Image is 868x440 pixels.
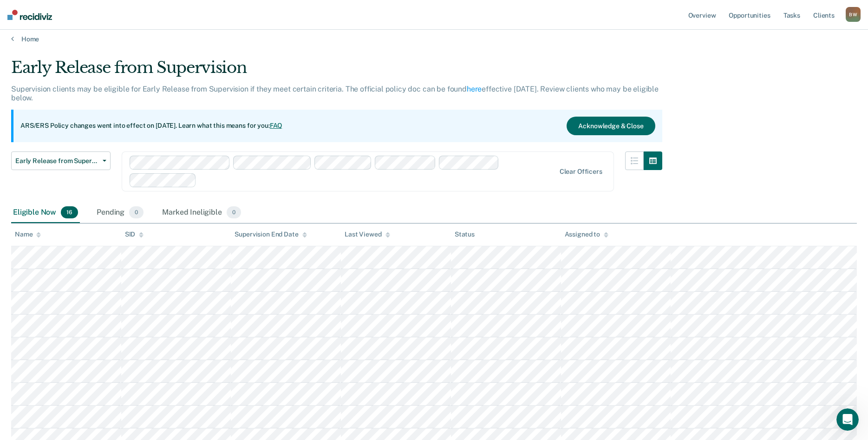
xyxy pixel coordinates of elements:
[11,85,659,102] p: Supervision clients may be eligible for Early Release from Supervision if they meet certain crite...
[61,206,78,218] span: 16
[227,206,241,218] span: 0
[125,230,144,238] div: SID
[7,10,52,20] img: Recidiviz
[15,230,41,238] div: Name
[235,230,307,238] div: Supervision End Date
[11,58,662,85] div: Early Release from Supervision
[846,7,861,22] div: B W
[11,151,111,170] button: Early Release from Supervision
[565,230,608,238] div: Assigned to
[836,408,859,431] iframe: Intercom live chat
[345,230,390,238] div: Last Viewed
[160,203,243,223] div: Marked Ineligible0
[560,168,602,176] div: Clear officers
[270,122,283,129] a: FAQ
[455,230,475,238] div: Status
[846,7,861,22] button: BW
[467,85,482,93] a: here
[20,121,282,131] p: ARS/ERS Policy changes went into effect on [DATE]. Learn what this means for you:
[567,117,655,135] button: Acknowledge & Close
[95,203,145,223] div: Pending0
[11,203,80,223] div: Eligible Now16
[129,206,144,218] span: 0
[15,157,99,165] span: Early Release from Supervision
[11,35,857,43] a: Home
